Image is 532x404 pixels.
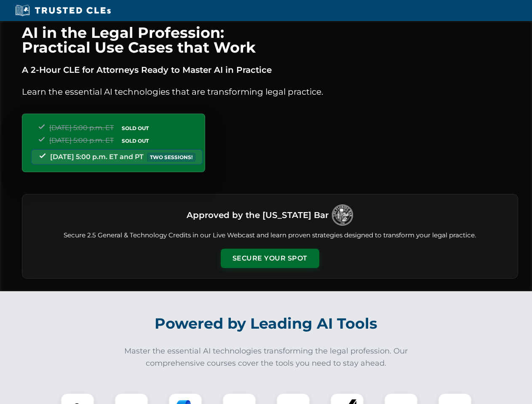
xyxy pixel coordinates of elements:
span: SOLD OUT [119,124,152,133]
h3: Approved by the [US_STATE] Bar [187,207,329,223]
p: Learn the essential AI technologies that are transforming legal practice. [22,85,518,98]
img: Logo [332,205,353,226]
p: Master the essential AI technologies transforming the legal profession. Our comprehensive courses... [119,345,414,369]
span: [DATE] 5:00 p.m. ET [49,124,114,132]
span: [DATE] 5:00 p.m. ET [49,136,114,144]
span: SOLD OUT [119,136,152,145]
h2: Powered by Leading AI Tools [33,309,500,338]
img: Trusted CLEs [13,4,113,17]
h1: AI in the Legal Profession: Practical Use Cases that Work [22,25,518,55]
p: Secure 2.5 General & Technology Credits in our Live Webcast and learn proven strategies designed ... [32,231,508,240]
p: A 2-Hour CLE for Attorneys Ready to Master AI in Practice [22,63,518,77]
button: Secure Your Spot [221,249,319,268]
